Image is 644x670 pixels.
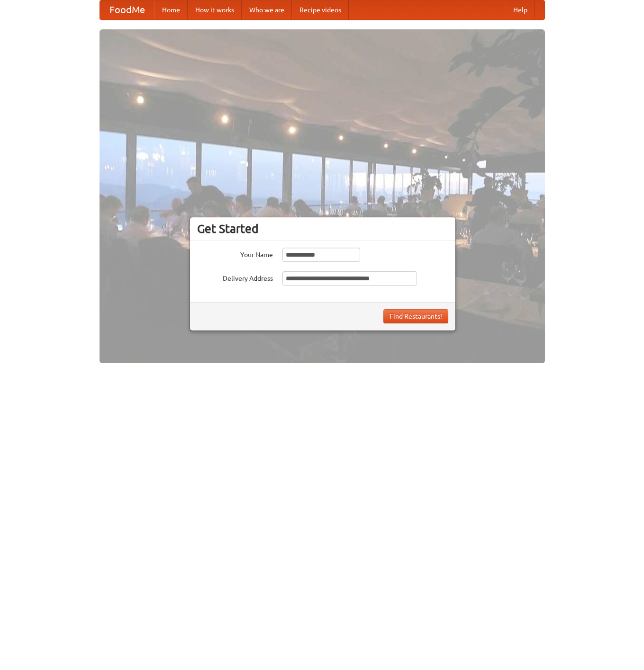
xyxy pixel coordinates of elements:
a: Home [154,0,188,19]
a: Help [506,0,535,19]
label: Delivery Address [197,271,273,283]
button: Find Restaurants! [383,309,448,323]
label: Your Name [197,248,273,259]
h3: Get Started [197,222,448,236]
a: Who we are [242,0,292,19]
a: FoodMe [100,0,154,19]
a: How it works [188,0,242,19]
a: Recipe videos [292,0,349,19]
